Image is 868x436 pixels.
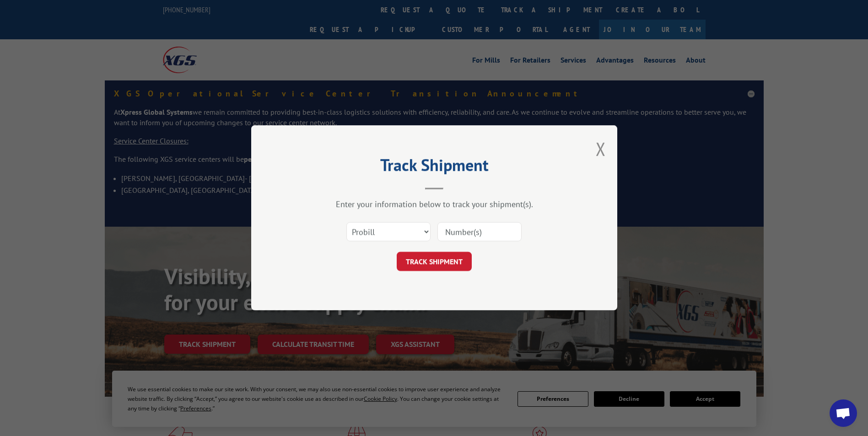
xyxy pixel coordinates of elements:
a: Open chat [830,399,857,427]
div: Enter your information below to track your shipment(s). [297,199,571,210]
button: TRACK SHIPMENT [397,252,472,271]
h2: Track Shipment [297,159,571,176]
button: Close modal [596,137,606,161]
input: Number(s) [437,223,522,242]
